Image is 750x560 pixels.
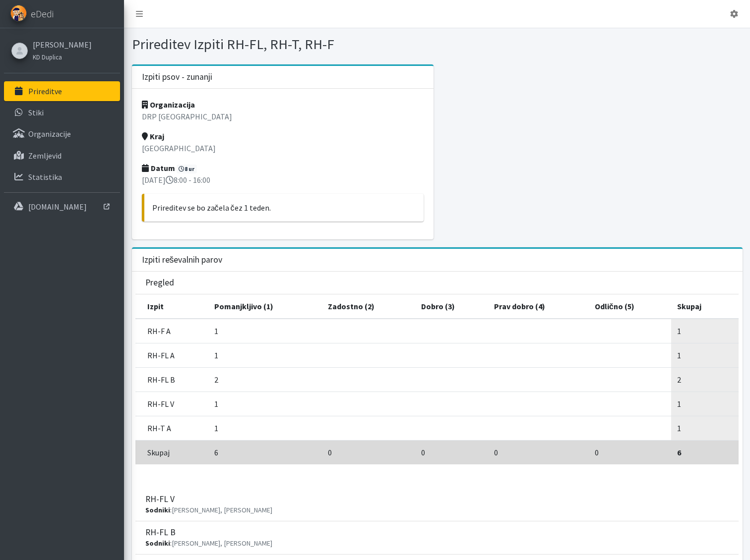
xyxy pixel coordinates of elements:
td: RH-FL V [135,392,208,416]
th: Izpit [135,294,208,319]
td: 2 [208,367,322,392]
p: Prireditev se bo začela čez 1 teden. [152,202,416,214]
td: RH-FL A [135,343,208,367]
a: Prireditve [4,81,120,101]
h1: Prireditev Izpiti RH-FL, RH-T, RH-F [132,36,434,53]
a: [PERSON_NAME] [33,39,92,51]
strong: Datum [142,163,175,173]
span: 8 ur [177,165,197,173]
th: Skupaj [671,294,739,319]
td: 2 [671,367,739,392]
td: 0 [589,440,671,464]
a: Zemljevid [4,146,120,166]
p: Prireditve [28,86,62,96]
h3: RH-FL V [145,494,272,515]
p: Organizacije [28,129,71,139]
th: Prav dobro (4) [488,294,589,319]
a: Stiki [4,103,120,122]
td: 0 [488,440,589,464]
td: 1 [208,319,322,343]
td: 0 [322,440,416,464]
span: eDedi [31,6,54,21]
p: Statistika [28,172,62,182]
strong: Sodniki [145,539,170,548]
th: Dobro (3) [415,294,488,319]
p: Zemljevid [28,151,62,161]
td: 1 [671,416,739,440]
td: RH-FL B [135,367,208,392]
h3: Pregled [145,278,174,288]
td: 0 [415,440,488,464]
small: : [145,539,272,548]
td: Skupaj [135,440,208,464]
th: Zadostno (2) [322,294,416,319]
p: DRP [GEOGRAPHIC_DATA] [142,111,424,122]
th: Odlično (5) [589,294,671,319]
td: 1 [208,343,322,367]
small: : [145,505,272,514]
strong: 6 [677,448,681,457]
td: 1 [208,392,322,416]
p: Stiki [28,108,44,117]
td: 6 [208,440,322,464]
td: 1 [671,343,739,367]
p: [DATE] 8:00 - 16:00 [142,174,424,186]
a: [DOMAIN_NAME] [4,197,120,217]
span: [PERSON_NAME], [PERSON_NAME] [172,539,272,548]
h3: Izpiti reševalnih parov [142,255,223,265]
strong: Kraj [142,131,164,141]
h3: Izpiti psov - zunanji [142,72,212,82]
td: 1 [671,392,739,416]
strong: Organizacija [142,100,195,110]
span: [PERSON_NAME], [PERSON_NAME] [172,505,272,514]
p: [DOMAIN_NAME] [28,202,87,212]
td: 1 [208,416,322,440]
p: [GEOGRAPHIC_DATA] [142,142,424,154]
td: RH-F A [135,319,208,343]
th: Pomanjkljivo (1) [208,294,322,319]
strong: Sodniki [145,505,170,514]
td: RH-T A [135,416,208,440]
a: Organizacije [4,124,120,144]
small: KD Duplica [33,53,62,61]
a: Statistika [4,167,120,187]
img: eDedi [10,5,27,21]
a: KD Duplica [33,51,92,62]
td: 1 [671,319,739,343]
h3: RH-FL B [145,527,272,548]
